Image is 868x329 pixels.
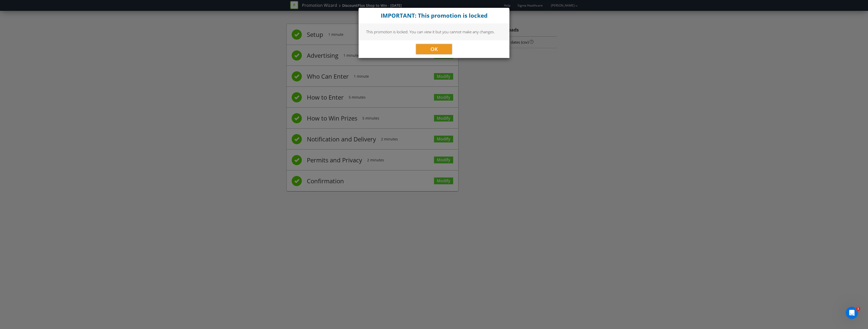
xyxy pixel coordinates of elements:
div: This promotion is locked. You can view it but you cannot make any changes. [359,23,509,40]
span: OK [430,46,438,52]
strong: IMPORTANT: This promotion is locked [381,12,487,19]
span: 1 [856,307,860,311]
button: OK [416,44,452,54]
iframe: Intercom live chat [846,307,858,319]
div: Close [359,8,509,23]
